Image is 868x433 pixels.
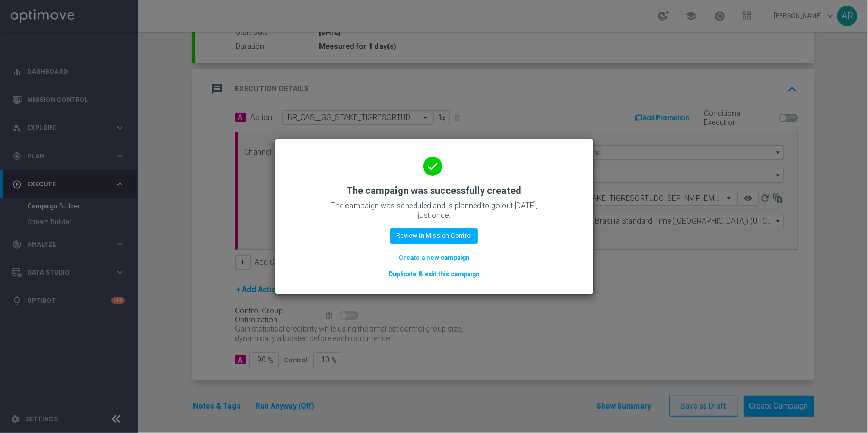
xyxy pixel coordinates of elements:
h2: The campaign was successfully created [347,184,522,197]
i: done [423,157,442,176]
button: Duplicate & edit this campaign [387,268,481,280]
button: Review in Mission Control [390,228,478,243]
button: Create a new campaign [398,252,470,264]
p: The campaign was scheduled and is planned to go out [DATE], just once. [328,201,541,220]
